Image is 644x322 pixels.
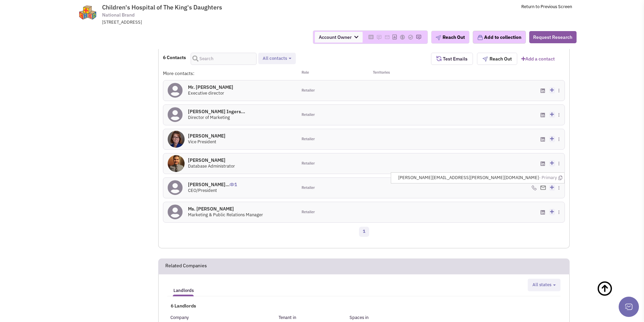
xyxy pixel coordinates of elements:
button: Add to collection [473,31,526,44]
a: 1 [359,227,369,237]
h4: Ms. [PERSON_NAME] [188,206,263,212]
a: Landlords [170,281,197,295]
img: Please add to your accounts [376,34,382,40]
img: plane.png [435,35,441,41]
button: Test Emails [431,53,473,65]
img: Please add to your accounts [408,34,413,40]
button: Request Research [529,31,576,43]
h2: Related Companies [165,259,207,274]
img: icon-collection-lavender.png [477,34,483,41]
span: 1 [230,176,237,188]
img: 61Z-QTCtMUemFY_ErB1SoQ.jpg [168,131,185,148]
img: www.chkd.org [72,4,103,21]
span: All contacts [263,55,287,61]
button: All contacts [261,55,293,62]
span: National Brand [102,11,135,19]
img: Please add to your accounts [416,34,421,40]
img: Email%20Icon.png [540,185,546,190]
h4: [PERSON_NAME] [188,157,235,163]
span: Retailer [302,88,315,93]
div: More contacts: [163,70,297,77]
div: [STREET_ADDRESS] [102,19,279,26]
span: [PERSON_NAME][EMAIL_ADDRESS][PERSON_NAME][DOMAIN_NAME] [398,175,562,181]
span: Vice President [188,139,216,145]
h4: 6 Contacts [163,54,186,60]
button: All states [530,281,558,289]
img: Please add to your accounts [400,34,405,40]
img: TuPeDrEaWkar1Udrq0mrww.jpg [168,155,185,172]
a: Back To Top [597,274,630,318]
button: Reach Out [477,53,517,65]
span: 6 Landlords [167,303,196,309]
span: Children's Hospital of The King's Daughters [102,3,222,11]
span: Retailer [302,137,315,142]
span: All states [532,282,551,288]
span: Retailer [302,112,315,118]
input: Search [191,53,257,65]
h4: [PERSON_NAME]... [188,181,237,188]
a: Add a contact [521,55,555,62]
span: CEO/President [188,188,217,193]
button: Reach Out [431,31,469,44]
img: icon-UserInteraction.png [230,183,234,186]
span: Retailer [302,209,315,215]
span: Retailer [302,185,315,191]
img: plane.png [482,56,488,62]
span: Director of Marketing [188,115,230,120]
span: Test Emails [442,56,468,62]
img: Please add to your accounts [384,34,390,40]
h4: [PERSON_NAME] Ingers... [188,108,245,115]
h4: [PERSON_NAME] [188,133,225,139]
a: Return to Previous Screen [521,4,572,9]
span: Account Owner [315,32,362,43]
div: Territories [364,70,431,77]
span: - Primary [539,175,557,181]
h5: Landlords [173,288,194,294]
span: Retailer [302,161,315,166]
h4: Mr. [PERSON_NAME] [188,84,233,90]
span: Marketing & Public Relations Manager [188,212,263,218]
img: icon-phone.png [531,185,537,191]
div: Role [297,70,364,77]
span: Database Administrator [188,163,235,169]
span: Executive director [188,90,224,96]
